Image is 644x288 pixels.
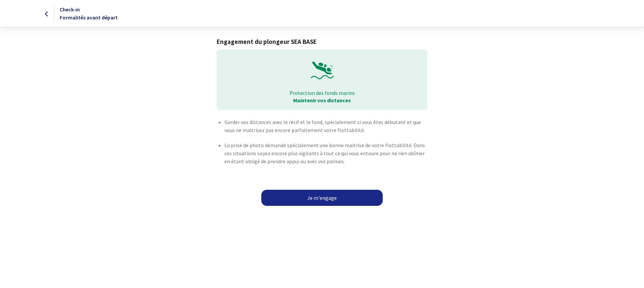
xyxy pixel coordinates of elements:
[221,89,422,97] p: Protection des fonds marins
[293,97,351,104] strong: Maintenir vos distances
[261,190,383,206] a: Je m'engage
[224,141,427,165] p: La prise de photo demande spécialement une bonne maitrise de votre flottabilité. Dans ces situati...
[60,6,118,21] span: Check-in Formalités avant départ
[224,118,427,134] p: Garder vos distances avec le récif et le fond, spécialement si vous êtes débutant et que vous ne ...
[217,38,427,46] h1: Engagement du plongeur SEA BASE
